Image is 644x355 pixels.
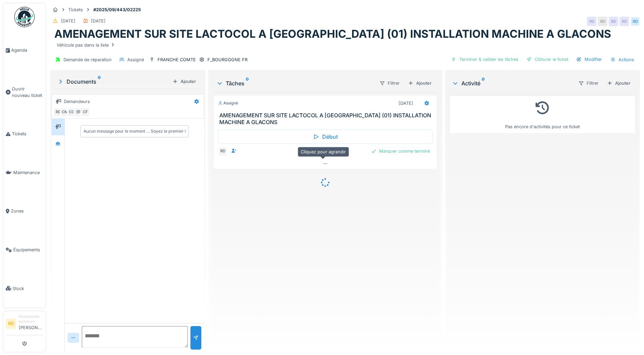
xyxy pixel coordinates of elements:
div: RD [630,17,640,26]
div: RD [218,147,227,156]
sup: 0 [98,78,101,86]
div: Tickets [68,6,83,13]
span: Ouvrir nouveau ticket [12,86,43,99]
div: Ajouter [604,79,633,88]
span: Tickets [12,131,43,137]
div: Clôturer le ticket [524,55,571,64]
span: Maintenance [13,169,43,176]
a: Tickets [3,115,46,153]
div: [DATE] [399,100,413,106]
sup: 0 [482,79,485,87]
a: Équipements [3,231,46,269]
div: Actions [607,55,637,65]
div: Assigné [127,56,144,63]
div: Marquer comme terminé [368,147,433,156]
div: Terminer & valider les tâches [448,55,521,64]
div: Véhicule pas dans la liste [57,42,115,48]
div: Responsable technicien [19,314,43,324]
li: RD [6,319,16,329]
div: Filtrer [376,78,403,88]
div: Tâches [216,79,374,87]
div: Documents [57,78,170,86]
a: Agenda [3,31,46,70]
li: [PERSON_NAME] [19,314,43,334]
div: RD [620,17,629,26]
div: Assigné [218,100,238,106]
span: Agenda [11,47,43,53]
div: Modifier [574,55,605,64]
div: Activité [452,79,573,87]
div: BT [74,107,83,117]
div: CG [67,107,76,117]
div: Ajouter [170,77,199,86]
a: Stock [3,269,46,308]
sup: 0 [246,79,249,87]
a: Ouvrir nouveau ticket [3,70,46,115]
div: Cliquez pour agrandir [298,147,349,157]
div: CF [80,107,90,117]
h1: AMENAGEMENT SUR SITE LACTOCOL A [GEOGRAPHIC_DATA] (01) INSTALLATION MACHINE A GLACONS [54,28,611,40]
div: F_BOURGOGNE FR [207,56,247,63]
a: Zones [3,192,46,231]
div: Aucun message pour le moment … Soyez le premier ! [84,128,186,134]
h3: AMENAGEMENT SUR SITE LACTOCOL A [GEOGRAPHIC_DATA] (01) INSTALLATION MACHINE A GLACONS [219,112,434,125]
div: Ajouter [405,79,434,88]
span: Stock [13,285,43,292]
div: FRANCHE COMTE [158,56,196,63]
span: Équipements [13,247,43,253]
div: RD [609,17,618,26]
div: Demande de réparation [63,56,112,63]
div: [DATE] [61,18,75,24]
div: RD [587,17,596,26]
span: Zones [11,208,43,214]
a: RD Responsable technicien[PERSON_NAME] [6,314,43,335]
div: CM [60,107,70,117]
strong: #2025/09/443/02225 [91,6,144,13]
div: Filtrer [575,78,602,88]
img: Badge_color-CXgf-gQk.svg [14,7,35,27]
div: RD [53,107,63,117]
div: RD [598,17,607,26]
div: [DATE] [91,18,106,24]
div: Début [218,130,433,144]
a: Maintenance [3,153,46,192]
div: Demandeurs [64,98,90,105]
div: Pas encore d'activités pour ce ticket [454,98,631,130]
